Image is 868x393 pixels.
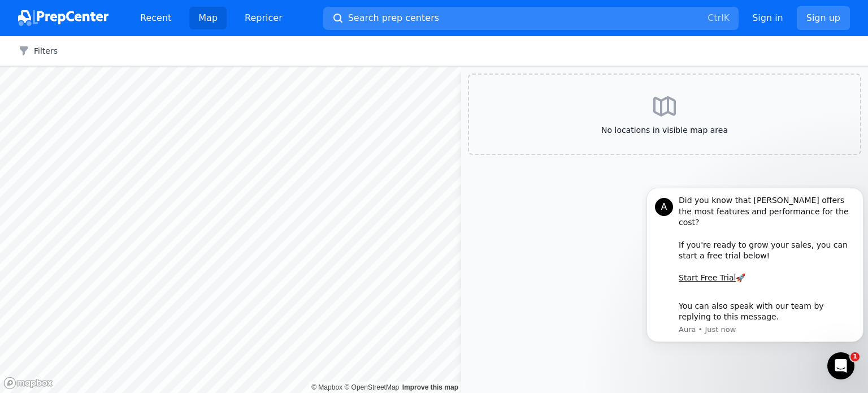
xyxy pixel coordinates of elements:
[323,7,739,30] button: Search prep centersCtrlK
[708,12,723,23] kbd: Ctrl
[311,383,342,391] a: Mapbox
[850,352,860,361] span: 1
[18,45,58,57] button: Filters
[3,377,53,390] a: Mapbox logo
[827,352,854,379] iframe: Intercom live chat
[344,383,399,391] a: OpenStreetMap
[752,11,783,25] a: Sign in
[724,12,730,23] kbd: K
[642,185,868,385] iframe: Intercom notifications message
[797,6,850,30] a: Sign up
[402,383,458,391] a: Map feedback
[487,124,842,136] span: No locations in visible map area
[348,11,439,25] span: Search prep centers
[189,7,227,29] a: Map
[236,7,292,29] a: Repricer
[131,7,180,29] a: Recent
[18,10,108,26] img: PrepCenter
